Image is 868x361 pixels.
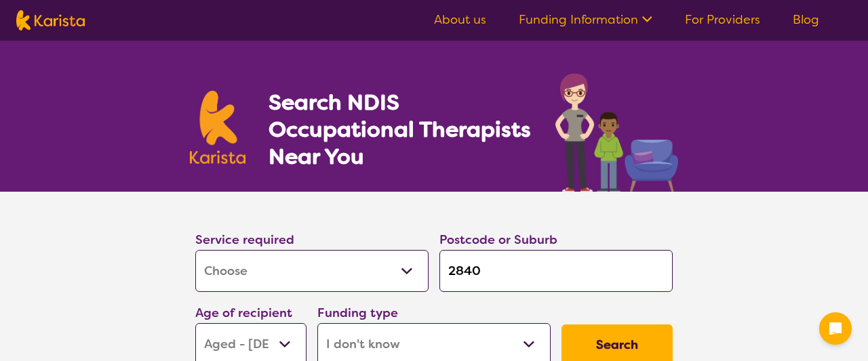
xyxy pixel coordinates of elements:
img: Karista logo [16,10,85,30]
img: occupational-therapy [555,73,678,192]
h1: Search NDIS Occupational Therapists Near You [269,89,532,170]
a: Funding Information [519,12,652,28]
label: Service required [195,232,294,248]
label: Age of recipient [195,305,292,321]
label: Funding type [317,305,398,321]
input: Type [439,250,673,292]
a: Blog [793,12,819,28]
a: For Providers [685,12,760,28]
label: Postcode or Suburb [439,232,557,248]
a: About us [434,12,486,28]
img: Karista logo [190,91,245,164]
